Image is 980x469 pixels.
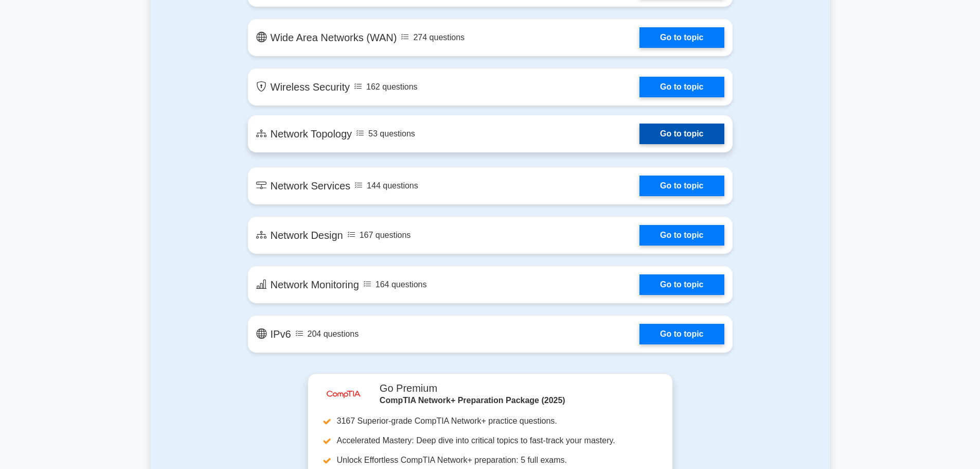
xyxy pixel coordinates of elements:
a: Go to topic [639,77,724,97]
a: Go to topic [639,324,724,344]
a: Go to topic [639,176,724,196]
a: Go to topic [639,27,724,48]
a: Go to topic [639,274,724,295]
a: Go to topic [639,124,724,144]
a: Go to topic [639,225,724,246]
